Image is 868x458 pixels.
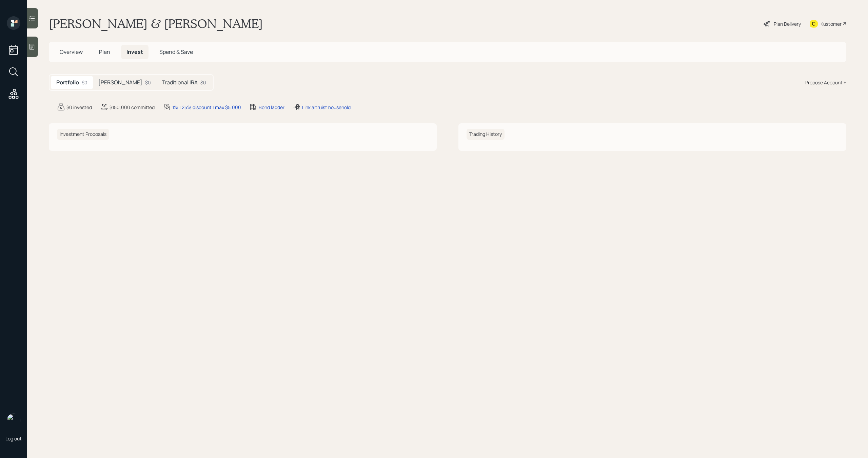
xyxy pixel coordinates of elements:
[66,104,92,111] div: $0 invested
[7,414,20,427] img: michael-russo-headshot.png
[172,104,241,111] div: 1% | 25% discount | max $5,000
[5,435,22,442] div: Log out
[49,16,263,31] h1: [PERSON_NAME] & [PERSON_NAME]
[467,129,505,140] h6: Trading History
[805,79,846,86] div: Propose Account +
[98,79,142,86] h5: [PERSON_NAME]
[56,79,79,86] h5: Portfolio
[200,79,206,86] div: $0
[60,48,83,56] span: Overview
[126,48,143,56] span: Invest
[774,20,801,27] div: Plan Delivery
[259,104,284,111] div: Bond ladder
[57,129,109,140] h6: Investment Proposals
[302,104,351,111] div: Link altruist household
[110,104,155,111] div: $150,000 committed
[82,79,87,86] div: $0
[99,48,110,56] span: Plan
[821,20,842,27] div: Kustomer
[162,79,198,86] h5: Traditional IRA
[145,79,151,86] div: $0
[159,48,193,56] span: Spend & Save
